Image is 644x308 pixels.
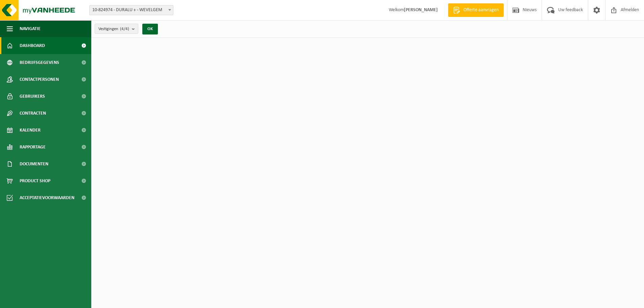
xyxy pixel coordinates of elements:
[20,105,46,122] span: Contracten
[20,37,45,54] span: Dashboard
[142,24,158,34] button: OK
[20,54,59,71] span: Bedrijfsgegevens
[20,139,46,156] span: Rapportage
[404,7,438,13] strong: [PERSON_NAME]
[20,122,41,139] span: Kalender
[20,20,41,37] span: Navigatie
[20,71,59,88] span: Contactpersonen
[20,189,74,206] span: Acceptatievoorwaarden
[462,7,500,14] span: Offerte aanvragen
[448,3,504,17] a: Offerte aanvragen
[120,27,129,31] count: (4/4)
[90,5,173,15] span: 10-824974 - DURALU + - WEVELGEM
[89,5,173,15] span: 10-824974 - DURALU + - WEVELGEM
[20,88,45,105] span: Gebruikers
[98,24,129,34] span: Vestigingen
[20,156,48,172] span: Documenten
[20,172,50,189] span: Product Shop
[95,24,138,34] button: Vestigingen(4/4)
